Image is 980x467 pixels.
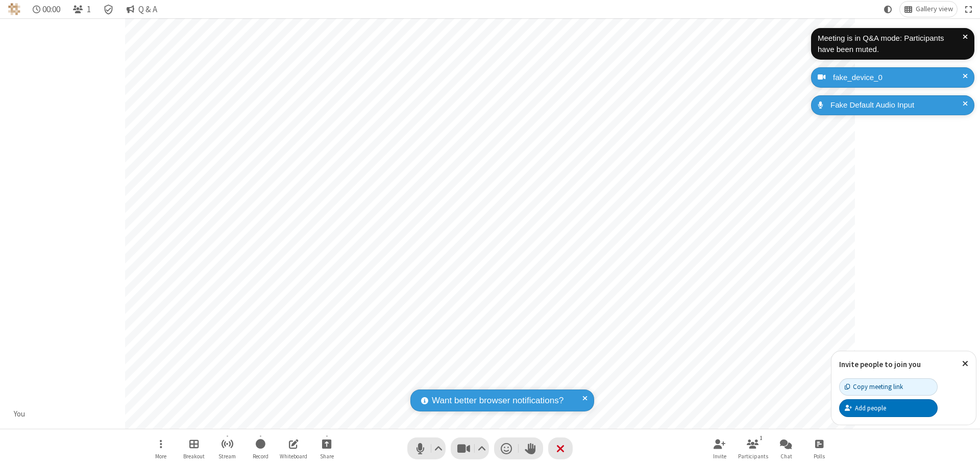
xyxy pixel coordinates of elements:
div: Copy meeting link [845,382,903,392]
button: Audio settings [432,437,446,459]
button: Mute (⌘+Shift+A) [407,437,446,459]
span: Stream [218,453,236,459]
span: Gallery view [916,5,953,13]
button: Invite participants (⌘+Shift+I) [704,434,735,463]
button: Manage Breakout Rooms [179,434,209,463]
div: Fake Default Audio Input [827,99,967,111]
button: End or leave meeting [548,437,573,459]
button: Using system theme [880,2,896,17]
div: Meeting details Encryption enabled [99,2,118,17]
label: Invite people to join you [839,359,921,369]
span: Chat [780,453,792,459]
div: Meeting is in Q&A mode: Participants have been muted. [818,33,963,56]
button: Open participant list [68,2,95,17]
span: Participants [738,453,768,459]
span: Want better browser notifications? [432,394,563,407]
button: Stop video (⌘+Shift+V) [451,437,489,459]
button: Start recording [245,434,276,463]
span: Share [320,453,334,459]
div: Timer [29,2,65,17]
span: 00:00 [42,5,60,14]
span: Q & A [138,5,157,14]
button: Open chat [771,434,801,463]
button: Change layout [900,2,957,17]
div: You [10,408,29,420]
button: Copy meeting link [839,378,938,396]
span: Invite [713,453,726,459]
button: Video setting [475,437,489,459]
button: Open shared whiteboard [278,434,309,463]
button: Add people [839,399,938,417]
button: Close popover [954,351,976,376]
button: Fullscreen [961,2,976,17]
span: Polls [814,453,825,459]
button: Open menu [145,434,176,463]
button: Send a reaction [494,437,519,459]
div: fake_device_0 [829,72,967,84]
div: 1 [757,433,766,443]
button: Raise hand [519,437,543,459]
span: Whiteboard [280,453,307,459]
span: Record [253,453,268,459]
button: Open participant list [738,434,768,463]
button: Open poll [804,434,835,463]
button: Start streaming [212,434,242,463]
button: Q & A [122,2,161,17]
span: 1 [87,5,91,14]
img: QA Selenium DO NOT DELETE OR CHANGE [8,3,20,15]
span: More [155,453,166,459]
span: Breakout [183,453,205,459]
button: Start sharing [311,434,342,463]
